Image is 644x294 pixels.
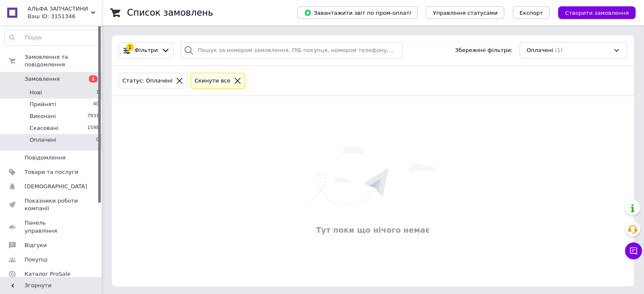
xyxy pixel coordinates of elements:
h1: Список замовлень [127,8,213,18]
span: Оплачені [527,47,553,55]
span: Покупці [25,256,47,264]
button: Чат з покупцем [625,242,642,259]
span: 1 [96,89,99,96]
span: Замовлення [25,75,60,83]
button: Створити замовлення [558,6,636,19]
span: Прийняті [30,101,56,108]
span: (1) [555,47,562,53]
button: Експорт [513,6,550,19]
span: АЛЬФА ЗАПЧАСТИНИ [28,5,91,13]
span: Управління статусами [433,10,498,16]
span: Каталог ProSale [25,270,70,278]
div: Ваш ID: 3151346 [28,13,102,20]
span: Нові [30,89,42,96]
span: Оплачені [30,136,56,144]
span: Замовлення та повідомлення [25,53,102,69]
span: Створити замовлення [565,10,629,16]
div: Cкинути все [193,77,232,85]
span: Завантажити звіт по пром-оплаті [304,9,411,16]
span: Панель управління [25,219,78,234]
span: 0 [96,136,99,144]
span: Виконані [30,113,56,120]
span: Відгуки [25,242,47,249]
div: 1 [126,44,134,51]
a: Створити замовлення [550,9,636,16]
button: Завантажити звіт по пром-оплаті [297,6,417,19]
span: Товари та послуги [25,168,78,176]
span: 7931 [87,113,99,120]
span: Повідомлення [25,154,66,162]
span: 1598 [87,124,99,132]
span: Експорт [520,10,543,16]
input: Пошук [5,30,100,45]
span: Збережені фільтри: [455,47,513,55]
span: 1 [89,75,97,82]
span: Фільтри [135,47,158,55]
span: Показники роботи компанії [25,197,78,212]
button: Управління статусами [426,6,504,19]
span: Скасовані [30,124,58,132]
span: 40 [93,101,99,108]
span: [DEMOGRAPHIC_DATA] [25,183,87,190]
div: Тут поки що нічого немає [116,225,630,235]
input: Пошук за номером замовлення, ПІБ покупця, номером телефону, Email, номером накладної [180,42,403,59]
div: Статус: Оплачені [121,77,174,85]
